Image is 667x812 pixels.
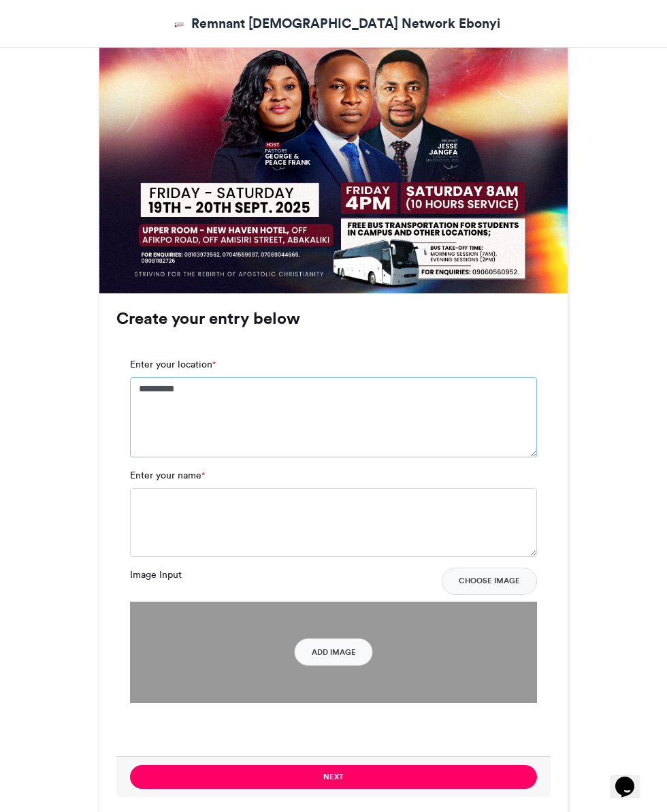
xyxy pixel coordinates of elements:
iframe: chat widget [610,758,653,798]
h3: Create your entry below [116,310,551,327]
label: Enter your location [130,357,216,372]
button: Add Image [295,638,373,666]
label: Enter your name [130,468,205,483]
a: Remnant [DEMOGRAPHIC_DATA] Network Ebonyi [167,14,500,33]
button: Next [130,765,537,789]
button: Choose Image [442,568,537,595]
label: Image Input [130,568,182,582]
img: Remnant Christian Network Ebonyi [167,16,191,33]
